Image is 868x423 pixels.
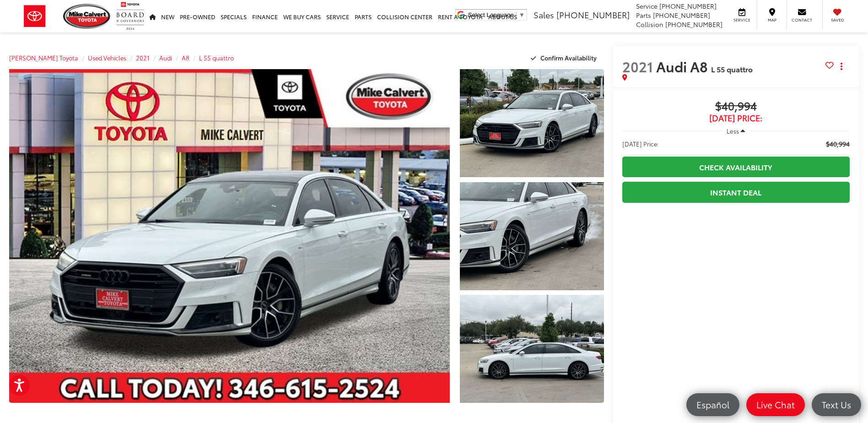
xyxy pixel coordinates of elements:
span: Less [727,127,739,135]
span: Text Us [817,399,856,410]
a: A8 [182,54,189,62]
span: $40,994 [622,100,850,114]
img: Mike Calvert Toyota [63,4,112,29]
a: Expand Photo 0 [9,69,450,403]
span: 2021 [622,56,653,76]
span: [PHONE_NUMBER] [659,1,717,11]
span: [DATE] Price: [622,114,850,123]
img: 2021 Audi A8 L 55 quattro [5,67,454,405]
button: Less [722,123,750,139]
span: [PHONE_NUMBER] [653,11,710,20]
a: Español [686,393,739,416]
span: [PHONE_NUMBER] [665,20,722,29]
a: Text Us [812,393,861,416]
span: L 55 quattro [711,64,753,74]
span: [PHONE_NUMBER] [556,9,630,21]
a: Expand Photo 2 [460,182,604,290]
span: Live Chat [752,399,799,410]
span: Parts [636,11,651,20]
span: Confirm Availability [540,54,597,62]
span: Saved [827,17,847,23]
span: Collision [636,20,663,29]
span: Sales [534,9,554,21]
span: dropdown dots [841,63,842,70]
a: [PERSON_NAME] Toyota [9,54,78,62]
a: 2021 [136,54,150,62]
img: 2021 Audi A8 L 55 quattro [458,68,605,178]
span: Audi A8 [656,56,711,76]
span: Map [762,17,782,23]
a: Check Availability [622,157,850,177]
span: Español [692,399,734,410]
span: [DATE] Price: [622,139,659,148]
a: Live Chat [746,393,805,416]
span: $40,994 [826,139,850,148]
button: Actions [834,58,850,74]
img: 2021 Audi A8 L 55 quattro [458,294,605,404]
span: ▼ [519,11,525,18]
a: Expand Photo 3 [460,295,604,403]
span: Service [636,1,658,11]
a: L 55 quattro [199,54,234,62]
a: Instant Deal [622,182,850,202]
span: Contact [792,17,812,23]
a: Audi [159,54,172,62]
span: Service [732,17,752,23]
button: Confirm Availability [526,50,604,66]
a: Used Vehicles [88,54,126,62]
img: 2021 Audi A8 L 55 quattro [458,181,605,291]
a: Expand Photo 1 [460,69,604,177]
